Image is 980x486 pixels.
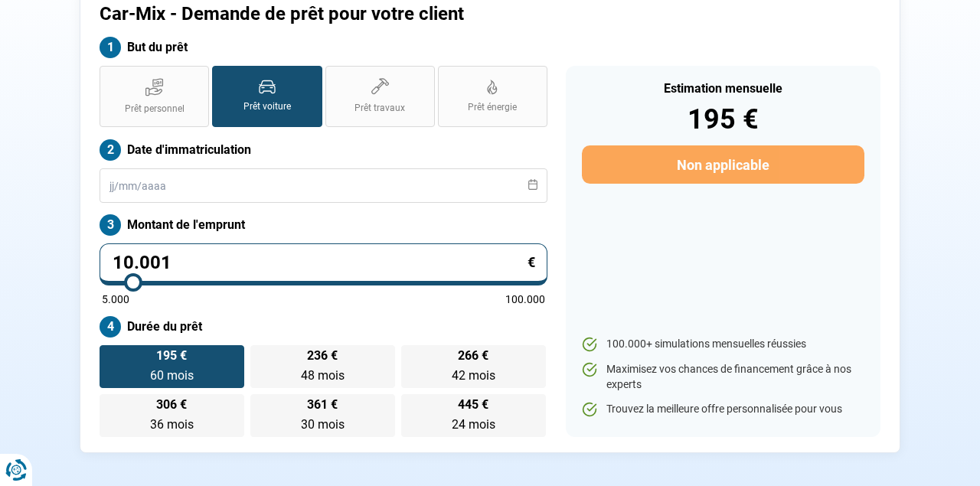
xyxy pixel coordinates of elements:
[243,100,291,113] span: Prêt voiture
[458,399,488,411] span: 445 €
[100,3,681,25] h1: Car-Mix - Demande de prêt pour votre client
[100,316,547,338] label: Durée du prêt
[100,139,547,161] label: Date d'immatriculation
[100,214,547,236] label: Montant de l'emprunt
[452,368,495,383] span: 42 mois
[301,417,345,432] span: 30 mois
[156,399,187,411] span: 306 €
[150,417,194,432] span: 36 mois
[505,294,545,305] span: 100.000
[582,83,864,95] div: Estimation mensuelle
[125,103,185,116] span: Prêt personnel
[301,368,345,383] span: 48 mois
[100,37,547,58] label: But du prêt
[307,399,338,411] span: 361 €
[102,294,129,305] span: 5.000
[156,350,187,362] span: 195 €
[582,337,864,352] li: 100.000+ simulations mensuelles réussies
[307,350,338,362] span: 236 €
[582,362,864,392] li: Maximisez vos chances de financement grâce à nos experts
[150,368,194,383] span: 60 mois
[452,417,495,432] span: 24 mois
[582,106,864,133] div: 195 €
[528,256,535,269] span: €
[582,402,864,417] li: Trouvez la meilleure offre personnalisée pour vous
[100,168,547,203] input: jj/mm/aaaa
[458,350,488,362] span: 266 €
[354,102,405,115] span: Prêt travaux
[582,145,864,184] button: Non applicable
[468,101,517,114] span: Prêt énergie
